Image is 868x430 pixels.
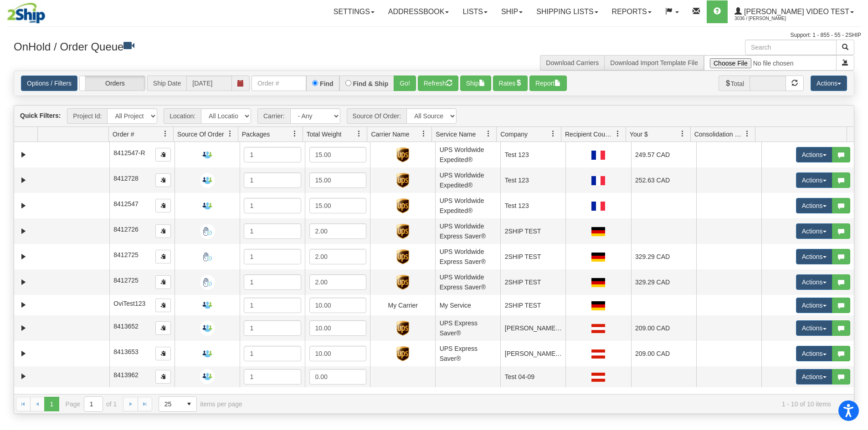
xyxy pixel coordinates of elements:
[113,300,145,307] span: OviTest123
[591,176,605,185] img: FR
[18,200,29,212] a: Expand
[493,76,528,91] button: Rates
[18,149,29,161] a: Expand
[500,366,565,387] td: Test 04-09
[500,218,565,244] td: 2SHIP TEST
[500,269,565,295] td: 2SHIP TEST
[200,321,215,336] img: Request
[435,244,500,269] td: UPS Worldwide Express Saver®
[155,173,171,187] button: Copy to clipboard
[113,277,139,284] span: 8412725
[200,224,215,239] img: Manual
[155,347,171,360] button: Copy to clipboard
[610,59,698,66] a: Download Import Template File
[481,126,496,142] a: Service Name filter column settings
[67,108,107,124] span: Project Id:
[7,31,861,39] div: Support: 1 - 855 - 55 - 2SHIP
[745,40,837,55] input: Search
[66,396,117,412] span: Page of 1
[591,227,605,236] img: DE
[113,323,139,330] span: 8413652
[630,130,648,139] span: Your $
[837,397,852,411] a: Refresh
[435,167,500,193] td: UPS Worldwide Expedited®
[18,175,29,186] a: Expand
[375,300,431,310] div: My Carrier
[7,2,46,25] img: logo3036.jpg
[591,151,605,160] img: FR
[396,346,409,361] img: UPS
[80,76,145,91] label: Orders
[591,324,605,333] img: AT
[396,275,409,290] img: UPS
[113,200,139,207] span: 8412547
[591,253,605,262] img: DE
[796,346,832,361] button: Actions
[381,0,456,23] a: Addressbook
[18,226,29,237] a: Expand
[182,397,196,411] span: select
[435,193,500,218] td: UPS Worldwide Expedited®
[18,371,29,382] a: Expand
[435,315,500,341] td: UPS Express Saver®
[222,126,238,142] a: Source Of Order filter column settings
[113,130,134,139] span: Order #
[177,130,224,139] span: Source Of Order
[605,0,658,23] a: Reports
[200,198,215,213] img: Request
[200,369,215,384] img: Request
[494,0,529,23] a: Ship
[200,275,215,290] img: Manual
[436,130,476,139] span: Service Name
[675,126,690,142] a: Your $ filter column settings
[546,59,599,66] a: Download Carriers
[631,315,696,341] td: 209.00 CAD
[155,224,171,238] button: Copy to clipboard
[200,147,215,162] img: Request
[155,148,171,162] button: Copy to clipboard
[500,341,565,366] td: [PERSON_NAME] Video Test 2
[396,147,409,162] img: UPS
[396,224,409,239] img: UPS
[396,173,409,188] img: UPS
[396,198,409,213] img: UPS
[164,108,201,124] span: Location:
[836,40,854,55] button: Search
[435,295,500,315] td: My Service
[113,251,139,258] span: 8412725
[418,76,458,91] button: Refresh
[456,0,494,23] a: Lists
[371,130,409,139] span: Carrier Name
[631,341,696,366] td: 209.00 CAD
[811,76,847,91] button: Actions
[796,249,832,264] button: Actions
[796,274,832,290] button: Actions
[159,396,197,412] span: Page sizes drop down
[113,226,139,233] span: 8412726
[631,142,696,167] td: 249.57 CAD
[796,172,832,188] button: Actions
[742,8,849,15] span: [PERSON_NAME] Video Test
[631,167,696,193] td: 252.63 CAD
[113,371,139,379] span: 8413962
[18,299,29,311] a: Expand
[21,76,77,91] a: Options / Filters
[704,55,837,71] input: Import
[796,369,832,384] button: Actions
[591,301,605,310] img: DE
[159,396,242,412] span: items per page
[158,126,173,142] a: Order # filter column settings
[351,126,367,142] a: Total Weight filter column settings
[719,76,750,91] span: Total
[320,81,334,87] label: Find
[155,250,171,263] button: Copy to clipboard
[435,218,500,244] td: UPS Worldwide Express Saver®
[500,193,565,218] td: Test 123
[694,130,744,139] span: Consolidation Unit
[591,349,605,359] img: AT
[460,76,491,91] button: Ship
[565,130,614,139] span: Recipient Country
[200,298,215,313] img: Request
[396,249,409,264] img: UPS
[500,315,565,341] td: [PERSON_NAME] Video Test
